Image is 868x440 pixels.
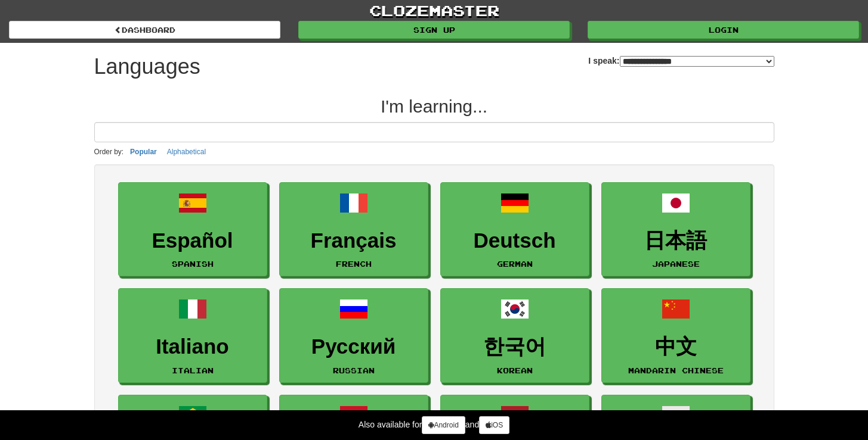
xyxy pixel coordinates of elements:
h3: Русский [286,335,422,358]
a: EspañolSpanish [118,182,267,277]
h3: Deutsch [447,229,583,252]
button: Alphabetical [163,145,209,158]
h3: 한국어 [447,335,583,358]
a: Login [588,21,859,39]
a: ItalianoItalian [118,288,267,383]
button: Popular [126,145,160,158]
h3: Español [125,229,261,252]
h2: I'm learning... [94,96,774,116]
h3: 日本語 [608,229,744,252]
h1: Languages [94,55,200,79]
select: I speak: [620,56,774,67]
small: Order by: [94,148,124,156]
a: РусскийRussian [279,288,428,383]
small: Russian [333,366,375,375]
small: German [497,260,533,268]
h3: Français [286,229,422,252]
a: 中文Mandarin Chinese [601,288,750,383]
small: Mandarin Chinese [628,366,724,375]
a: 한국어Korean [440,288,589,383]
a: 日本語Japanese [601,182,750,277]
small: Korean [497,366,533,375]
a: DeutschGerman [440,182,589,277]
small: Japanese [652,260,700,268]
a: iOS [479,416,509,434]
small: Spanish [172,260,214,268]
a: FrançaisFrench [279,182,428,277]
h3: Italiano [125,335,261,358]
small: Italian [172,366,214,375]
label: I speak: [588,55,774,67]
a: Sign up [298,21,570,39]
h3: 中文 [608,335,744,358]
a: dashboard [9,21,280,39]
a: Android [422,416,465,434]
small: French [336,260,372,268]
